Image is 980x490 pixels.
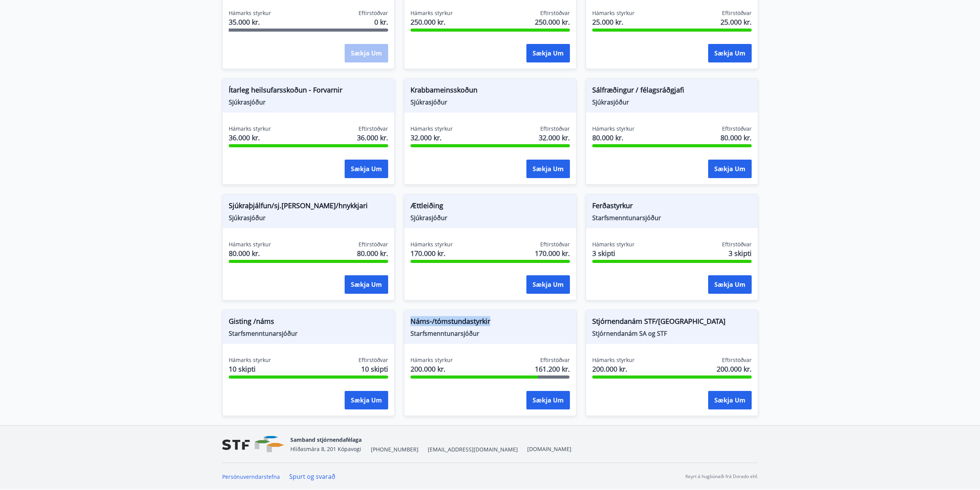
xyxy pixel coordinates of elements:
[229,125,271,133] span: Hámarks styrkur
[410,17,453,27] span: 250.000 kr.
[540,356,570,364] span: Eftirstöðvar
[708,44,752,62] button: Sækja um
[410,316,570,329] span: Náms-/tómstundastyrkir
[357,133,388,143] span: 36.000 kr.
[229,356,271,364] span: Hámarks styrkur
[535,248,570,258] span: 170.000 kr.
[410,133,453,143] span: 32.000 kr.
[229,98,388,106] span: Sjúkrasjóður
[345,275,388,294] button: Sækja um
[410,125,453,133] span: Hámarks styrkur
[229,364,271,374] span: 10 skipti
[526,44,570,62] button: Sækja um
[410,241,453,248] span: Hámarks styrkur
[229,200,388,214] span: Sjúkraþjálfun/sj.[PERSON_NAME]/hnykkjari
[410,98,570,106] span: Sjúkrasjóður
[357,248,388,258] span: 80.000 kr.
[592,9,635,17] span: Hámarks styrkur
[722,9,752,17] span: Eftirstöðvar
[371,446,419,453] span: [PHONE_NUMBER]
[592,316,752,329] span: Stjórnendanám STF/[GEOGRAPHIC_DATA]
[592,214,752,222] span: Starfsmenntunarsjóður
[229,133,271,143] span: 36.000 kr.
[345,391,388,409] button: Sækja um
[290,436,362,443] span: Samband stjórnendafélaga
[592,248,635,258] span: 3 skipti
[708,391,752,409] button: Sækja um
[720,17,752,27] span: 25.000 kr.
[361,364,388,374] span: 10 skipti
[410,9,453,17] span: Hámarks styrkur
[535,364,570,374] span: 161.200 kr.
[592,98,752,106] span: Sjúkrasjóður
[720,133,752,143] span: 80.000 kr.
[526,160,570,178] button: Sækja um
[410,200,570,214] span: Ættleiðing
[229,9,271,17] span: Hámarks styrkur
[229,85,388,98] span: Ítarleg heilsufarsskoðun - Forvarnir
[410,329,570,338] span: Starfsmenntunarsjóður
[592,241,635,248] span: Hámarks styrkur
[540,125,570,133] span: Eftirstöðvar
[289,472,335,481] a: Spurt og svarað
[722,241,752,248] span: Eftirstöðvar
[708,275,752,294] button: Sækja um
[722,356,752,364] span: Eftirstöðvar
[722,125,752,133] span: Eftirstöðvar
[708,160,752,178] button: Sækja um
[358,356,388,364] span: Eftirstöðvar
[592,133,635,143] span: 80.000 kr.
[592,125,635,133] span: Hámarks styrkur
[592,329,752,338] span: Stjórnendanám SA og STF
[374,17,388,27] span: 0 kr.
[410,85,570,98] span: Krabbameinsskoðun
[410,214,570,222] span: Sjúkrasjóður
[229,214,388,222] span: Sjúkrasjóður
[526,275,570,294] button: Sækja um
[229,248,271,258] span: 80.000 kr.
[358,125,388,133] span: Eftirstöðvar
[592,85,752,98] span: Sálfræðingur / félagsráðgjafi
[592,17,635,27] span: 25.000 kr.
[358,9,388,17] span: Eftirstöðvar
[717,364,752,374] span: 200.000 kr.
[592,200,752,214] span: Ferðastyrkur
[592,356,635,364] span: Hámarks styrkur
[410,248,453,258] span: 170.000 kr.
[229,241,271,248] span: Hámarks styrkur
[229,316,388,329] span: Gisting /náms
[526,391,570,409] button: Sækja um
[222,473,280,480] a: Persónuverndarstefna
[290,445,361,453] span: Hlíðasmára 8, 201 Kópavogi
[539,133,570,143] span: 32.000 kr.
[540,241,570,248] span: Eftirstöðvar
[527,445,571,453] a: [DOMAIN_NAME]
[229,329,388,338] span: Starfsmenntunarsjóður
[358,241,388,248] span: Eftirstöðvar
[345,160,388,178] button: Sækja um
[222,436,284,453] img: vjCaq2fThgY3EUYqSgpjEiBg6WP39ov69hlhuPVN.png
[535,17,570,27] span: 250.000 kr.
[540,9,570,17] span: Eftirstöðvar
[592,364,635,374] span: 200.000 kr.
[410,356,453,364] span: Hámarks styrkur
[428,446,518,453] span: [EMAIL_ADDRESS][DOMAIN_NAME]
[729,248,752,258] span: 3 skipti
[229,17,271,27] span: 35.000 kr.
[685,473,758,480] p: Keyrt á hugbúnaði frá Dorado ehf.
[410,364,453,374] span: 200.000 kr.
